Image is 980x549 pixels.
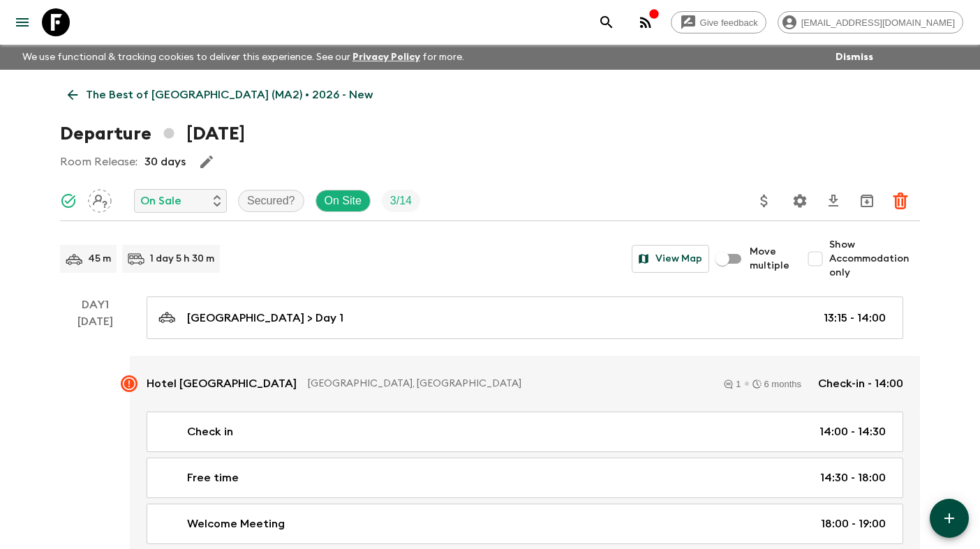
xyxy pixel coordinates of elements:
[352,52,420,62] a: Privacy Policy
[144,153,186,170] p: 30 days
[140,193,181,209] p: On Sale
[818,375,903,392] p: Check-in - 14:00
[593,8,621,36] button: search adventures
[390,193,412,209] p: 3 / 14
[187,516,285,532] p: Welcome Meeting
[886,187,914,215] button: Delete
[794,17,963,28] span: [EMAIL_ADDRESS][DOMAIN_NAME]
[247,193,295,209] p: Secured?
[632,245,709,273] button: View Map
[752,379,801,389] div: 6 months
[724,379,741,389] div: 1
[692,17,766,28] span: Give feedback
[150,252,214,266] p: 1 day 5 h 30 m
[187,423,233,440] p: Check in
[147,458,903,498] a: Free time14:30 - 18:00
[187,310,343,326] p: [GEOGRAPHIC_DATA] > Day 1
[8,8,36,36] button: menu
[824,310,886,326] p: 13:15 - 14:00
[308,377,707,391] p: [GEOGRAPHIC_DATA], [GEOGRAPHIC_DATA]
[819,187,847,215] button: Download CSV
[750,245,790,273] span: Move multiple
[325,193,362,209] p: On Site
[147,296,903,339] a: [GEOGRAPHIC_DATA] > Day 113:15 - 14:00
[147,504,903,544] a: Welcome Meeting18:00 - 19:00
[819,423,886,440] p: 14:00 - 14:30
[820,469,886,486] p: 14:30 - 18:00
[832,47,877,67] button: Dismiss
[130,356,920,412] a: Hotel [GEOGRAPHIC_DATA][GEOGRAPHIC_DATA], [GEOGRAPHIC_DATA]16 monthsCheck-in - 14:00
[147,375,297,392] p: Hotel [GEOGRAPHIC_DATA]
[238,190,304,212] div: Secured?
[60,120,245,148] h1: Departure [DATE]
[853,187,881,215] button: Archive (Completed, Cancelled or Unsynced Departures only)
[382,190,420,212] div: Trip Fill
[778,11,963,33] div: [EMAIL_ADDRESS][DOMAIN_NAME]
[86,87,373,103] p: The Best of [GEOGRAPHIC_DATA] (MA2) • 2026 - New
[829,238,920,280] span: Show Accommodation only
[88,252,111,266] p: 45 m
[60,296,130,313] p: Day 1
[671,11,766,33] a: Give feedback
[60,153,138,170] p: Room Release:
[88,193,112,204] span: Assign pack leader
[786,187,814,215] button: Settings
[750,187,778,215] button: Update Price, Early Bird Discount and Costs
[315,190,371,212] div: On Site
[147,412,903,452] a: Check in14:00 - 14:30
[60,81,380,109] a: The Best of [GEOGRAPHIC_DATA] (MA2) • 2026 - New
[821,516,886,532] p: 18:00 - 19:00
[187,469,239,486] p: Free time
[17,45,470,70] p: We use functional & tracking cookies to deliver this experience. See our for more.
[60,193,77,209] svg: Synced Successfully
